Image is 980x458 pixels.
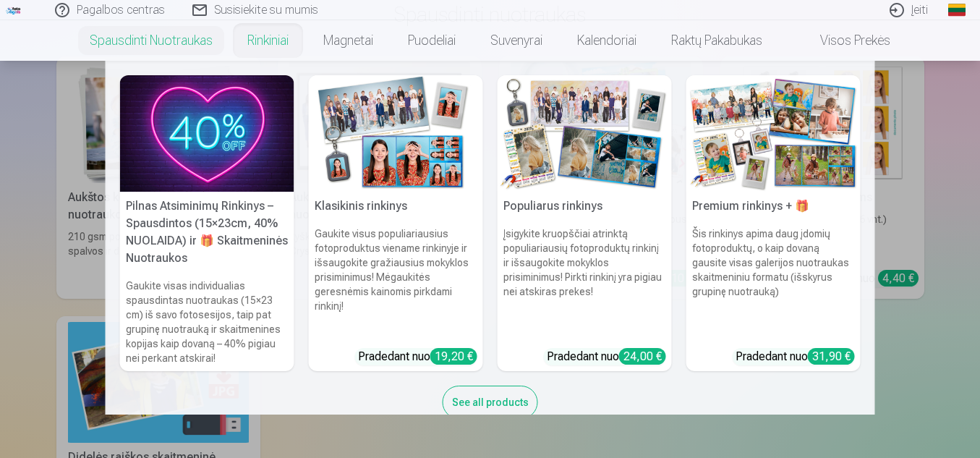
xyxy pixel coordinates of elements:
h5: Premium rinkinys + 🎁 [686,192,861,221]
img: Premium rinkinys + 🎁 [686,75,861,192]
a: Magnetai [306,20,391,61]
div: Pradedant nuo [358,348,477,365]
a: See all products [443,394,538,409]
a: Pilnas Atsiminimų Rinkinys – Spausdintos (15×23cm, 40% NUOLAIDA) ir 🎁 Skaitmeninės NuotraukosPiln... [120,75,294,371]
a: Premium rinkinys + 🎁Premium rinkinys + 🎁Šis rinkinys apima daug įdomių fotoproduktų, o kaip dovan... [686,75,861,371]
img: /fa2 [6,6,22,14]
h6: Gaukite visas individualias spausdintas nuotraukas (15×23 cm) iš savo fotosesijos, taip pat grupi... [120,273,294,371]
img: Pilnas Atsiminimų Rinkinys – Spausdintos (15×23cm, 40% NUOLAIDA) ir 🎁 Skaitmeninės Nuotraukos [120,75,294,192]
a: Puodeliai [391,20,473,61]
h6: Įsigykite kruopščiai atrinktą populiariausių fotoproduktų rinkinį ir išsaugokite mokyklos prisimi... [498,221,672,342]
img: Populiarus rinkinys [498,75,672,192]
a: Klasikinis rinkinysKlasikinis rinkinysGaukite visus populiariausius fotoproduktus viename rinkiny... [309,75,483,371]
div: 24,00 € [619,348,666,365]
div: Pradedant nuo [547,348,666,365]
div: See all products [443,386,538,419]
h5: Pilnas Atsiminimų Rinkinys – Spausdintos (15×23cm, 40% NUOLAIDA) ir 🎁 Skaitmeninės Nuotraukos [120,192,294,273]
a: Suvenyrai [473,20,560,61]
a: Kalendoriai [560,20,654,61]
img: Klasikinis rinkinys [309,75,483,192]
a: Rinkiniai [230,20,306,61]
h6: Šis rinkinys apima daug įdomių fotoproduktų, o kaip dovaną gausite visas galerijos nuotraukas ska... [686,221,861,342]
a: Spausdinti nuotraukas [72,20,230,61]
div: Pradedant nuo [736,348,855,365]
a: Raktų pakabukas [654,20,780,61]
a: Populiarus rinkinysPopuliarus rinkinysĮsigykite kruopščiai atrinktą populiariausių fotoproduktų r... [498,75,672,371]
div: 31,90 € [808,348,855,365]
a: Visos prekės [780,20,908,61]
h5: Klasikinis rinkinys [309,192,483,221]
div: 19,20 € [430,348,477,365]
h6: Gaukite visus populiariausius fotoproduktus viename rinkinyje ir išsaugokite gražiausius mokyklos... [309,221,483,342]
h5: Populiarus rinkinys [498,192,672,221]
